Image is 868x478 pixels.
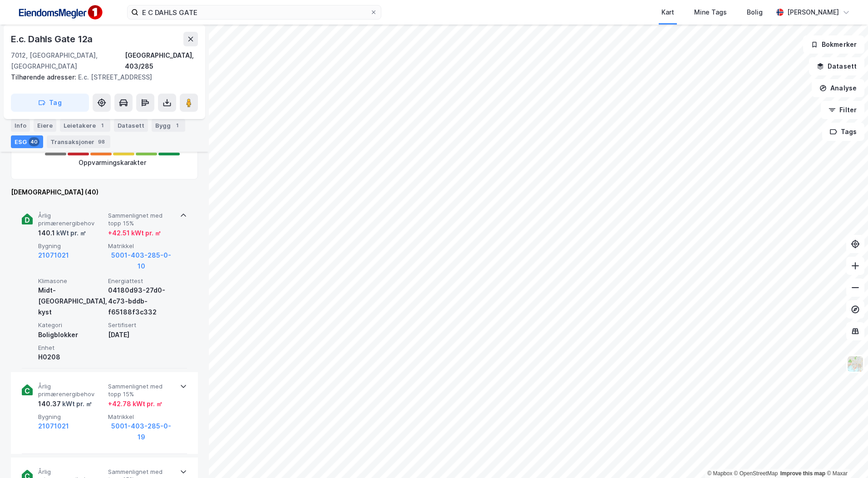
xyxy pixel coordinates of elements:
div: Bolig [747,7,763,18]
div: [DATE] [108,329,174,340]
a: OpenStreetMap [734,470,778,477]
div: kWt pr. ㎡ [61,398,92,409]
span: Matrikkel [108,242,174,250]
div: [GEOGRAPHIC_DATA], 403/285 [125,50,198,72]
span: Bygning [38,242,104,250]
div: [DEMOGRAPHIC_DATA] (40) [11,187,198,198]
button: Tags [822,123,864,141]
span: Årlig primærenergibehov [38,383,104,398]
div: Kart [661,7,674,18]
button: Analyse [812,79,864,97]
div: E.c. [STREET_ADDRESS] [11,72,191,83]
span: Tilhørende adresser: [11,73,78,81]
div: 04180d93-27d0-4c73-bddb-f65188f3c332 [108,285,174,318]
div: Transaksjoner [47,135,110,148]
div: Bygg [152,119,185,132]
div: 140.1 [38,228,86,239]
div: kWt pr. ㎡ [55,228,86,239]
button: Filter [821,101,864,119]
div: [PERSON_NAME] [787,7,839,18]
span: Sammenlignet med topp 15% [108,383,174,398]
button: 5001-403-285-0-19 [108,421,174,443]
div: Leietakere [60,119,110,132]
button: Bokmerker [803,35,864,54]
a: Improve this map [780,470,825,477]
div: H0208 [38,352,104,363]
div: Info [11,119,30,132]
div: Oppvarmingskarakter [79,157,146,168]
div: 40 [29,137,39,146]
div: Datasett [114,119,148,132]
span: Årlig primærenergibehov [38,212,104,228]
div: E.c. Dahls Gate 12a [11,32,94,46]
span: Energiattest [108,277,174,285]
iframe: Chat Widget [823,434,868,478]
span: Sertifisert [108,321,174,329]
button: Tag [11,94,89,112]
div: Eiere [34,119,56,132]
div: 140.37 [38,398,92,409]
input: Søk på adresse, matrikkel, gårdeiere, leietakere eller personer [138,5,370,19]
div: 1 [173,121,182,130]
button: 21071021 [38,421,69,432]
div: Kontrollprogram for chat [823,434,868,478]
img: Z [847,355,864,373]
div: Mine Tags [694,7,727,18]
div: ESG [11,135,43,148]
span: Klimasone [38,277,104,285]
div: 7012, [GEOGRAPHIC_DATA], [GEOGRAPHIC_DATA] [11,50,125,72]
div: 1 [98,121,107,130]
span: Enhet [38,344,104,352]
div: Midt-[GEOGRAPHIC_DATA], kyst [38,285,104,318]
span: Bygning [38,413,104,421]
a: Mapbox [707,470,732,477]
img: F4PB6Px+NJ5v8B7XTbfpPpyloAAAAASUVORK5CYII= [15,2,105,23]
button: 5001-403-285-0-10 [108,250,174,272]
div: Boligblokker [38,329,104,340]
span: Sammenlignet med topp 15% [108,212,174,228]
div: 98 [96,137,107,146]
span: Kategori [38,321,104,329]
button: Datasett [809,57,864,75]
button: 21071021 [38,250,69,261]
div: + 42.51 kWt pr. ㎡ [108,228,161,239]
span: Matrikkel [108,413,174,421]
div: + 42.78 kWt pr. ㎡ [108,398,163,409]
